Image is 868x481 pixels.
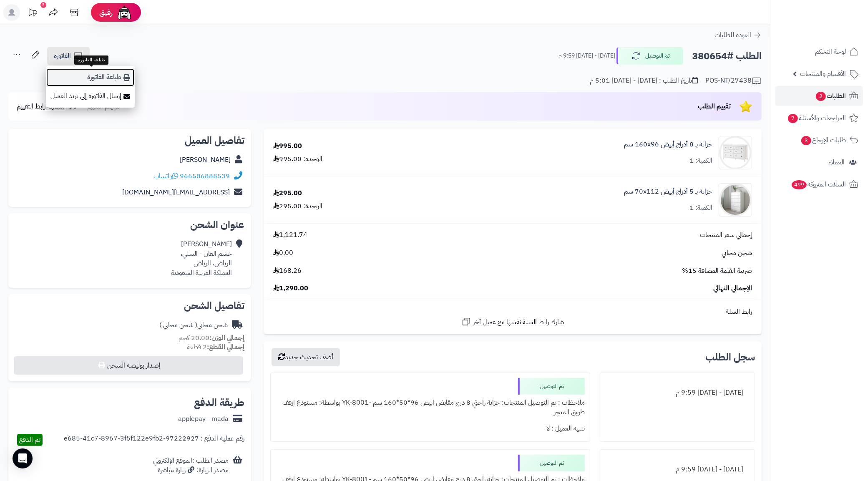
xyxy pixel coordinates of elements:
[116,4,133,21] img: ai-face.png
[775,108,863,128] a: المراجعات والأسئلة7
[273,201,322,211] div: الوحدة: 295.00
[828,156,845,168] span: العملاء
[22,4,43,23] a: تحديثات المنصة
[811,19,860,37] img: logo-2.png
[713,284,752,293] span: الإجمالي النهائي
[705,76,762,86] div: POS-NT/27438
[473,317,564,327] span: شارك رابط السلة نفسها مع عميل آخر
[518,378,585,395] div: تم التوصيل
[46,68,135,87] a: طباعة الفاتورة
[792,180,807,190] span: 499
[715,30,762,40] a: العودة للطلبات
[159,320,228,330] div: شحن مجاني
[273,154,322,164] div: الوحدة: 995.00
[207,342,244,352] strong: إجمالي القطع:
[159,320,197,330] span: ( شحن مجاني )
[267,307,758,317] div: رابط السلة
[178,414,229,424] div: applepay - mada
[800,68,846,80] span: الأقسام والمنتجات
[715,30,751,40] span: العودة للطلبات
[273,141,302,151] div: 995.00
[13,448,33,468] div: Open Intercom Messenger
[209,333,244,343] strong: إجمالي الوزن:
[800,134,846,146] span: طلبات الإرجاع
[46,87,135,106] a: إرسال الفاتورة إلى بريد العميل
[99,8,113,18] span: رفيق
[775,86,863,106] a: الطلبات2
[276,395,585,421] div: ملاحظات : تم التوصيل المنتجات: خزانة راحتي 8 درج مقابض ابيض 96*50*160 سم -YK-8001 بواسطة: مستودع ...
[14,356,243,375] button: إصدار بوليصة الشحن
[788,114,798,123] span: 7
[19,435,40,445] span: تم الدفع
[273,230,307,240] span: 1,121.74
[54,51,71,61] span: الفاتورة
[775,42,863,62] a: لوحة التحكم
[616,47,683,65] button: تم التوصيل
[180,171,230,181] a: 966506888539
[698,101,731,111] span: تقييم الطلب
[775,152,863,172] a: العملاء
[15,301,244,311] h2: تفاصيل الشحن
[624,140,712,149] a: خزانة بـ 8 أدراج أبيض ‎160x96 سم‏
[187,342,244,352] small: 2 قطعة
[153,466,229,475] div: مصدر الزيارة: زيارة مباشرة
[692,48,762,65] h2: الطلب #380654
[624,187,712,196] a: خزانة بـ 5 أدراج أبيض ‎70x112 سم‏
[40,2,46,8] div: 2
[682,266,752,276] span: ضريبة القيمة المضافة 15%
[273,189,302,198] div: 295.00
[719,183,752,217] img: 1747726680-1724661648237-1702540482953-8486464545656-90x90.jpg
[689,156,712,166] div: الكمية: 1
[791,179,846,190] span: السلات المتروكة
[518,455,585,471] div: تم التوصيل
[194,398,244,408] h2: طريقة الدفع
[700,230,752,240] span: إجمالي سعر المنتجات
[689,203,712,213] div: الكمية: 1
[559,52,615,60] small: [DATE] - [DATE] 9:59 م
[153,456,229,475] div: مصدر الطلب :الموقع الإلكتروني
[590,76,698,86] div: تاريخ الطلب : [DATE] - [DATE] 5:01 م
[273,266,302,276] span: 168.26
[815,46,846,58] span: لوحة التحكم
[775,174,863,194] a: السلات المتروكة499
[15,136,244,146] h2: تفاصيل العميل
[719,136,752,169] img: 1731233659-1-90x90.jpg
[722,248,752,258] span: شحن مجاني
[815,90,846,102] span: الطلبات
[171,239,232,277] div: [PERSON_NAME] خشم العان - السلي، الرياض، الرياض المملكة العربية السعودية
[816,92,826,101] span: 2
[17,101,79,111] a: مشاركة رابط التقييم
[273,284,308,293] span: 1,290.00
[179,333,244,343] small: 20.00 كجم
[705,352,755,362] h3: سجل الطلب
[180,155,231,165] a: [PERSON_NAME]
[801,136,812,146] span: 3
[47,47,90,65] a: الفاتورة
[272,348,340,366] button: أضف تحديث جديد
[122,187,230,197] a: [EMAIL_ADDRESS][DOMAIN_NAME]
[775,130,863,150] a: طلبات الإرجاع3
[273,248,293,258] span: 0.00
[74,55,108,65] div: طباعة الفاتورة
[605,385,750,401] div: [DATE] - [DATE] 9:59 م
[17,101,65,111] span: مشاركة رابط التقييم
[787,112,846,124] span: المراجعات والأسئلة
[15,220,244,230] h2: عنوان الشحن
[64,434,244,446] div: رقم عملية الدفع : 97222927-e685-41c7-8967-3f5f122e9fb2
[276,421,585,437] div: تنبيه العميل : لا
[461,317,564,327] a: شارك رابط السلة نفسها مع عميل آخر
[605,461,750,478] div: [DATE] - [DATE] 9:59 م
[153,171,178,181] a: واتساب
